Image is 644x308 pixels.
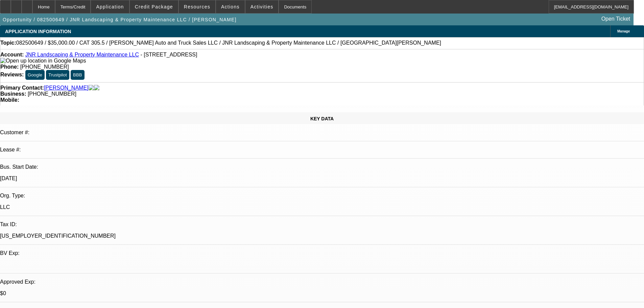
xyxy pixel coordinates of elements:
[44,85,89,91] a: [PERSON_NAME]
[5,29,71,34] span: APPLICATION INFORMATION
[140,52,197,57] span: - [STREET_ADDRESS]
[216,0,245,13] button: Actions
[91,0,129,13] button: Application
[251,4,273,9] span: Activities
[89,85,94,91] img: facebook-icon.png
[16,40,441,46] span: 082500649 / $35,000.00 / CAT 305.5 / [PERSON_NAME] Auto and Truck Sales LLC / JNR Landscaping & P...
[28,91,76,97] span: [PHONE_NUMBER]
[599,13,633,25] a: Open Ticket
[0,91,26,97] strong: Business:
[0,58,86,64] img: Open up location in Google Maps
[0,64,19,70] strong: Phone:
[0,85,44,91] strong: Primary Contact:
[96,4,124,9] span: Application
[179,0,215,13] button: Resources
[20,64,69,70] span: [PHONE_NUMBER]
[184,4,210,9] span: Resources
[135,4,173,9] span: Credit Package
[25,52,139,57] a: JNR Landscaping & Property Maintenance LLC
[94,85,99,91] img: linkedin-icon.png
[310,116,334,121] span: KEY DATA
[0,40,16,46] strong: Topic:
[617,29,630,33] span: Manage
[3,17,237,22] span: Opportunity / 082500649 / JNR Landscaping & Property Maintenance LLC / [PERSON_NAME]
[71,70,85,80] button: BBB
[0,97,19,103] strong: Mobile:
[0,52,24,57] strong: Account:
[0,72,24,77] strong: Reviews:
[0,58,86,64] a: View Google Maps
[25,70,45,80] button: Google
[130,0,178,13] button: Credit Package
[46,70,69,80] button: Trustpilot
[221,4,240,9] span: Actions
[245,0,279,13] button: Activities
